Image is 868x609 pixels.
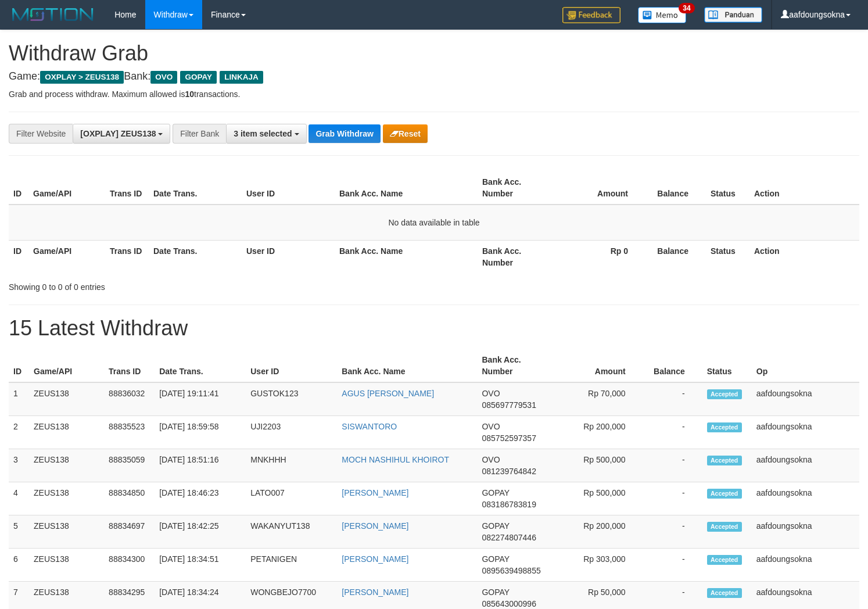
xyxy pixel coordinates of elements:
[706,240,749,273] th: Status
[104,382,155,416] td: 88836032
[9,317,859,340] h1: 15 Latest Withdraw
[246,515,337,549] td: WAKANYUT138
[29,382,104,416] td: ZEUS138
[482,467,536,476] span: Copy 081239764842 to clipboard
[482,422,500,431] span: OVO
[9,42,859,65] h1: Withdraw Grab
[707,588,742,598] span: Accepted
[246,349,337,382] th: User ID
[643,449,702,482] td: -
[638,7,687,23] img: Button%20Memo.svg
[29,549,104,582] td: ZEUS138
[482,554,509,564] span: GOPAY
[9,349,29,382] th: ID
[645,240,706,273] th: Balance
[477,349,553,382] th: Bank Acc. Number
[706,171,749,205] th: Status
[752,449,859,482] td: aafdoungsokna
[9,6,97,23] img: MOTION_logo.png
[9,515,29,549] td: 5
[643,482,702,515] td: -
[342,488,408,497] a: [PERSON_NAME]
[707,389,742,399] span: Accepted
[155,449,246,482] td: [DATE] 18:51:16
[150,71,177,84] span: OVO
[554,349,643,382] th: Amount
[554,171,645,205] th: Amount
[482,533,536,542] span: Copy 082274807446 to clipboard
[478,171,554,205] th: Bank Acc. Number
[155,349,246,382] th: Date Trans.
[337,349,477,382] th: Bank Acc. Name
[482,400,536,410] span: Copy 085697779531 to clipboard
[234,129,292,138] span: 3 item selected
[643,382,702,416] td: -
[29,482,104,515] td: ZEUS138
[155,515,246,549] td: [DATE] 18:42:25
[749,171,859,205] th: Action
[40,71,124,84] span: OXPLAY > ZEUS138
[679,3,694,13] span: 34
[482,500,536,509] span: Copy 083186783819 to clipboard
[482,488,509,497] span: GOPAY
[478,240,554,273] th: Bank Acc. Number
[28,240,105,273] th: Game/API
[707,422,742,432] span: Accepted
[643,549,702,582] td: -
[752,515,859,549] td: aafdoungsokna
[9,240,28,273] th: ID
[104,549,155,582] td: 88834300
[342,554,408,564] a: [PERSON_NAME]
[149,171,242,205] th: Date Trans.
[554,482,643,515] td: Rp 500,000
[185,89,194,99] strong: 10
[702,349,752,382] th: Status
[309,124,380,143] button: Grab Withdraw
[155,416,246,449] td: [DATE] 18:59:58
[643,515,702,549] td: -
[173,124,226,144] div: Filter Bank
[562,7,620,23] img: Feedback.jpg
[9,277,353,293] div: Showing 0 to 0 of 0 entries
[752,549,859,582] td: aafdoungsokna
[246,416,337,449] td: UJI2203
[246,382,337,416] td: GUSTOK123
[335,171,478,205] th: Bank Acc. Name
[246,549,337,582] td: PETANIGEN
[554,449,643,482] td: Rp 500,000
[704,7,762,23] img: panduan.png
[155,482,246,515] td: [DATE] 18:46:23
[752,482,859,515] td: aafdoungsokna
[9,71,859,83] h4: Game: Bank:
[707,456,742,465] span: Accepted
[28,171,105,205] th: Game/API
[9,171,28,205] th: ID
[645,171,706,205] th: Balance
[246,449,337,482] td: MNKHHH
[242,240,335,273] th: User ID
[342,389,434,398] a: AGUS [PERSON_NAME]
[104,349,155,382] th: Trans ID
[9,382,29,416] td: 1
[752,416,859,449] td: aafdoungsokna
[482,455,500,464] span: OVO
[226,124,306,144] button: 3 item selected
[9,549,29,582] td: 6
[80,129,156,138] span: [OXPLAY] ZEUS138
[749,240,859,273] th: Action
[554,515,643,549] td: Rp 200,000
[752,349,859,382] th: Op
[643,416,702,449] td: -
[246,482,337,515] td: LATO007
[482,389,500,398] span: OVO
[383,124,428,143] button: Reset
[149,240,242,273] th: Date Trans.
[554,382,643,416] td: Rp 70,000
[29,449,104,482] td: ZEUS138
[9,205,859,241] td: No data available in table
[707,555,742,565] span: Accepted
[29,515,104,549] td: ZEUS138
[105,171,149,205] th: Trans ID
[335,240,478,273] th: Bank Acc. Name
[104,449,155,482] td: 88835059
